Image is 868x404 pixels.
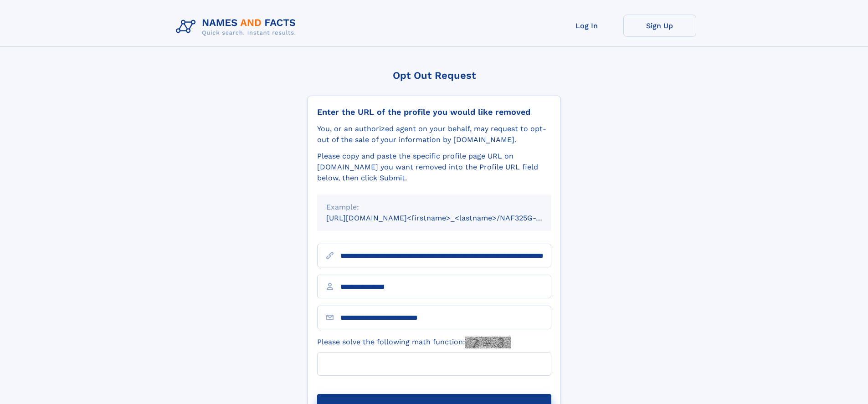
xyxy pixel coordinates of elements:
a: Log In [550,15,623,37]
div: Opt Out Request [308,70,561,81]
small: [URL][DOMAIN_NAME]<firstname>_<lastname>/NAF325G-xxxxxxxx [326,214,569,222]
label: Please solve the following math function: [317,337,511,348]
div: Enter the URL of the profile you would like removed [317,107,551,117]
div: You, or an authorized agent on your behalf, may request to opt-out of the sale of your informatio... [317,123,551,145]
div: Example: [326,202,542,213]
img: Logo Names and Facts [172,15,303,39]
div: Please copy and paste the specific profile page URL on [DOMAIN_NAME] you want removed into the Pr... [317,151,551,184]
a: Sign Up [623,15,696,37]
